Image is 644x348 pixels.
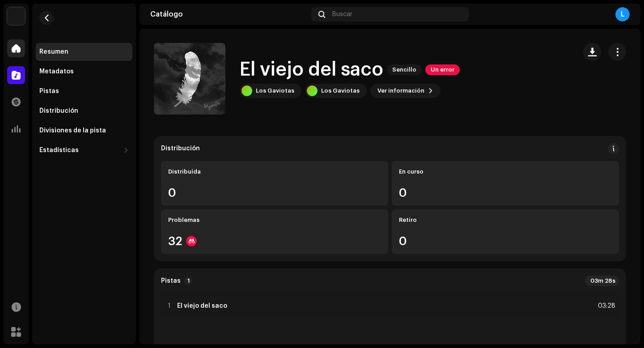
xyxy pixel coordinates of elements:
[184,277,192,285] p-badge: 1
[39,88,59,95] div: Pistas
[36,63,132,81] re-m-nav-item: Metadatos
[168,216,381,224] div: Problemas
[161,145,200,152] div: Distribución
[39,127,106,134] div: Divisiones de la pista
[399,216,612,224] div: Retiro
[36,122,132,140] re-m-nav-item: Divisiones de la pista
[36,141,132,159] re-m-nav-dropdown: Estadísticas
[36,102,132,120] re-m-nav-item: Distribución
[39,147,79,154] div: Estadísticas
[321,87,360,94] div: Los Gaviotas
[150,11,308,18] div: Catálogo
[177,302,227,310] strong: El viejo del saco
[596,301,615,311] div: 03:28
[377,82,424,100] span: Ver información
[387,64,422,75] span: Sencillo
[36,43,132,61] re-m-nav-item: Resumen
[256,87,294,94] div: Los Gaviotas
[399,168,612,175] div: En curso
[370,84,441,98] button: Ver información
[7,7,25,25] img: 78f3867b-a9d0-4b96-9959-d5e4a689f6cf
[615,7,630,21] div: L
[585,276,619,286] div: 03m 28s
[39,107,78,115] div: Distribución
[39,48,68,55] div: Resumen
[240,59,383,80] h1: El viejo del saco
[161,277,181,284] strong: Pistas
[36,82,132,100] re-m-nav-item: Pistas
[168,168,381,175] div: Distribuída
[332,11,352,18] span: Buscar
[425,64,460,75] span: Un error
[39,68,74,75] div: Metadatos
